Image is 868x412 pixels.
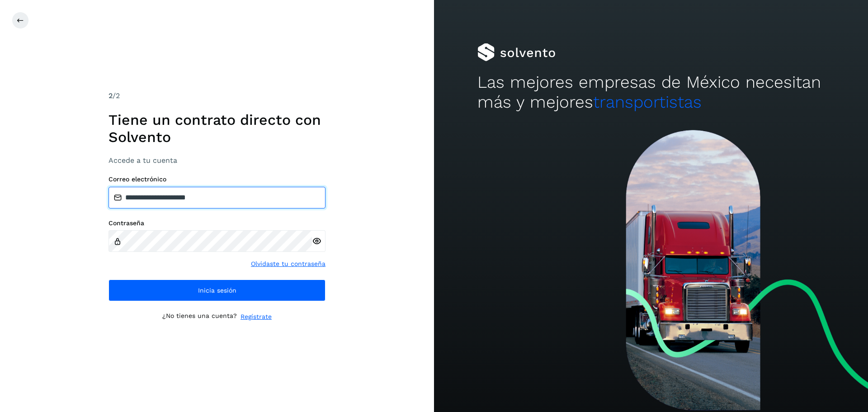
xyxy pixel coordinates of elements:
[593,92,702,112] span: transportistas
[241,312,272,322] a: Regístrate
[477,72,825,113] h2: Las mejores empresas de México necesitan más y mejores
[108,90,325,101] div: /2
[162,312,237,322] p: ¿No tienes una cuenta?
[108,111,325,146] h1: Tiene un contrato directo con Solvento
[251,259,325,269] a: Olvidaste tu contraseña
[108,219,325,227] label: Contraseña
[198,287,236,294] span: Inicia sesión
[108,91,113,100] span: 2
[108,156,325,165] h3: Accede a tu cuenta
[108,279,325,301] button: Inicia sesión
[108,175,325,183] label: Correo electrónico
